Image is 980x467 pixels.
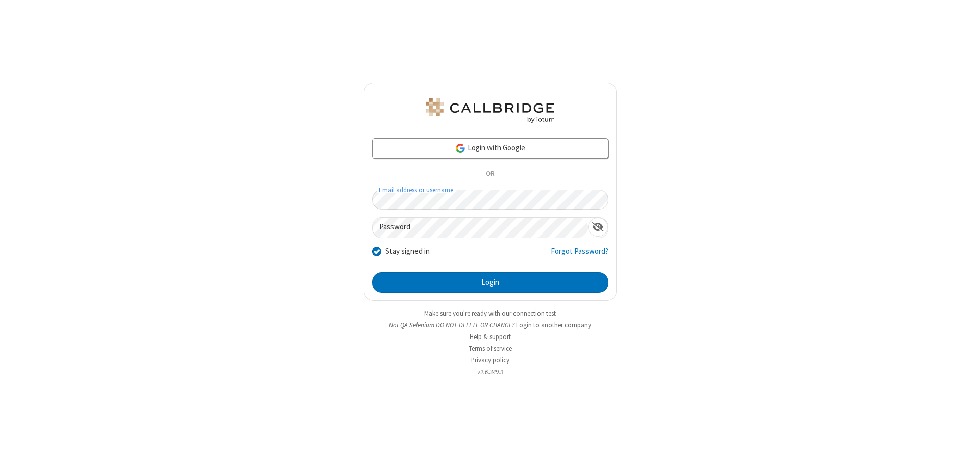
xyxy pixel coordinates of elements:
input: Password [373,218,588,238]
label: Stay signed in [385,246,430,257]
a: Help & support [470,332,511,341]
span: OR [482,167,498,181]
a: Forgot Password? [551,246,608,265]
input: Email address or username [372,190,608,210]
img: google-icon.png [455,143,466,154]
a: Make sure you're ready with our connection test [424,309,556,318]
button: Login [372,272,608,293]
img: QA Selenium DO NOT DELETE OR CHANGE [424,98,556,123]
a: Terms of service [469,344,512,353]
li: Not QA Selenium DO NOT DELETE OR CHANGE? [364,320,617,330]
a: Login with Google [372,138,608,159]
button: Login to another company [516,320,591,330]
li: v2.6.349.9 [364,367,617,377]
iframe: Chat [954,440,972,460]
div: Show password [588,218,608,237]
a: Privacy policy [471,356,509,365]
